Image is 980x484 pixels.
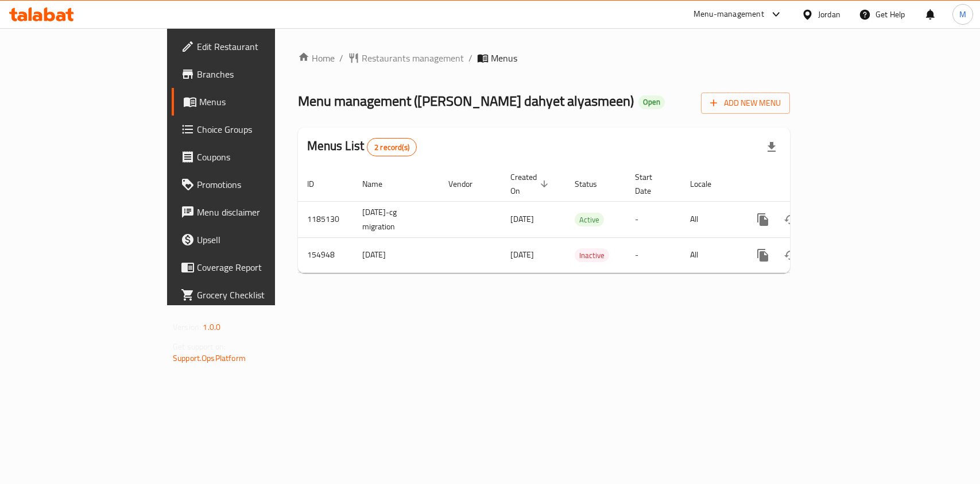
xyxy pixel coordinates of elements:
[638,95,665,109] div: Open
[758,133,785,161] div: Export file
[197,205,321,219] span: Menu disclaimer
[468,51,472,65] li: /
[199,95,321,109] span: Menus
[367,138,417,156] div: Total records count
[172,88,331,116] a: Menus
[575,177,612,191] span: Status
[491,51,517,65] span: Menus
[298,167,869,273] table: enhanced table
[197,67,321,81] span: Branches
[575,248,609,262] div: Inactive
[197,178,321,191] span: Promotions
[575,213,604,226] div: Active
[353,237,439,272] td: [DATE]
[172,198,331,226] a: Menu disclaimer
[777,206,804,233] button: Change Status
[362,51,464,65] span: Restaurants management
[173,320,201,335] span: Version:
[339,51,343,65] li: /
[681,201,740,237] td: All
[197,288,321,302] span: Grocery Checklist
[749,206,777,233] button: more
[307,177,329,191] span: ID
[626,201,681,237] td: -
[353,201,439,237] td: [DATE]-cg migration
[749,241,777,269] button: more
[298,51,790,65] nav: breadcrumb
[172,281,331,309] a: Grocery Checklist
[510,247,534,262] span: [DATE]
[172,143,331,171] a: Coupons
[172,253,331,281] a: Coverage Report
[172,171,331,198] a: Promotions
[710,96,781,110] span: Add New Menu
[510,212,534,226] span: [DATE]
[298,88,634,114] span: Menu management ( [PERSON_NAME] dahyet alyasmeen )
[197,150,321,164] span: Coupons
[197,40,321,53] span: Edit Restaurant
[448,177,487,191] span: Vendor
[626,237,681,272] td: -
[575,213,604,226] span: Active
[197,260,321,274] span: Coverage Report
[173,351,246,366] a: Support.OpsPlatform
[173,339,226,354] span: Get support on:
[777,241,804,269] button: Change Status
[510,170,552,198] span: Created On
[197,122,321,136] span: Choice Groups
[172,60,331,88] a: Branches
[694,7,764,21] div: Menu-management
[307,137,417,156] h2: Menus List
[172,33,331,60] a: Edit Restaurant
[681,237,740,272] td: All
[197,233,321,247] span: Upsell
[348,51,464,65] a: Restaurants management
[362,177,397,191] span: Name
[203,320,220,335] span: 1.0.0
[959,8,966,21] span: M
[690,177,726,191] span: Locale
[740,167,869,202] th: Actions
[172,226,331,253] a: Upsell
[575,249,609,262] span: Inactive
[701,93,790,114] button: Add New Menu
[635,170,667,198] span: Start Date
[818,8,840,21] div: Jordan
[172,116,331,143] a: Choice Groups
[638,97,665,107] span: Open
[367,142,416,153] span: 2 record(s)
